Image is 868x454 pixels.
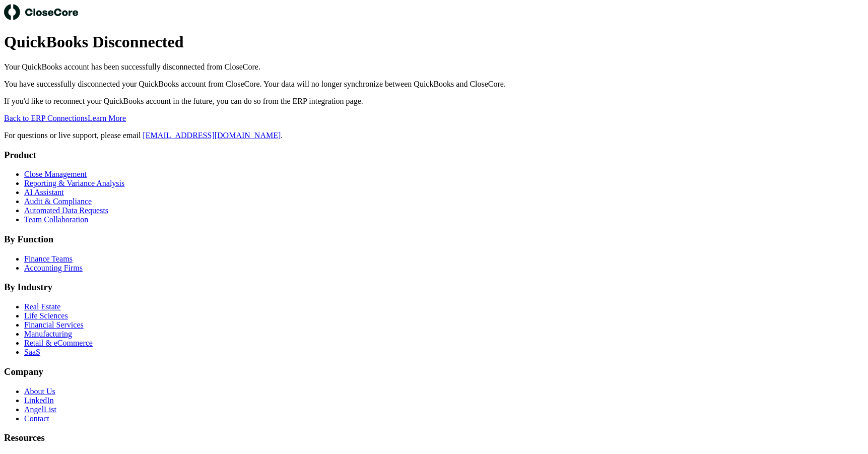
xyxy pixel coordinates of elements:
a: Learn More [88,114,126,122]
h3: Product [4,150,864,161]
h3: By Function [4,234,864,245]
a: Retail & eCommerce [24,339,93,347]
h1: QuickBooks Disconnected [4,33,864,51]
p: For questions or live support, please email . [4,131,864,140]
a: AI Assistant [24,188,64,197]
p: If you'd like to reconnect your QuickBooks account in the future, you can do so from the ERP inte... [4,97,864,106]
a: Finance Teams [24,254,73,263]
img: logo [4,4,79,20]
a: Automated Data Requests [24,206,108,215]
p: Your QuickBooks account has been successfully disconnected from CloseCore. [4,62,864,72]
a: Accounting Firms [24,264,83,272]
a: Contact [24,414,49,423]
a: Reporting & Variance Analysis [24,179,124,187]
a: About Us [24,387,55,396]
a: [EMAIL_ADDRESS][DOMAIN_NAME] [143,131,281,140]
a: Financial Services [24,320,84,329]
a: LinkedIn [24,396,54,405]
a: Back to ERP Connections [4,114,88,122]
a: Close Management [24,170,87,178]
a: Real Estate [24,302,60,311]
h3: Company [4,366,864,377]
a: SaaS [24,348,40,356]
a: Audit & Compliance [24,197,92,206]
a: Life Sciences [24,311,68,320]
h3: Resources [4,432,864,443]
a: Manufacturing [24,330,72,338]
p: You have successfully disconnected your QuickBooks account from CloseCore. Your data will no long... [4,80,864,89]
a: AngelList [24,405,56,414]
a: Team Collaboration [24,215,88,224]
h3: By Industry [4,282,864,293]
